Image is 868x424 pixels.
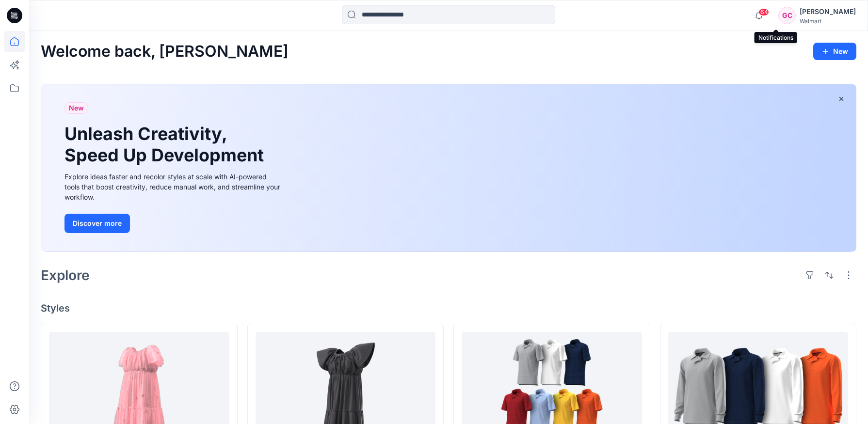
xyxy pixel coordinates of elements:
[64,214,283,233] a: Discover more
[41,267,90,283] h2: Explore
[64,214,130,233] button: Discover more
[758,8,769,16] span: 64
[800,6,856,17] div: [PERSON_NAME]
[778,7,796,24] div: GC
[41,302,856,314] h4: Styles
[41,43,289,61] h2: Welcome back, [PERSON_NAME]
[813,43,856,60] button: New
[800,17,856,25] div: Walmart
[64,124,268,165] h1: Unleash Creativity, Speed Up Development
[64,172,283,202] div: Explore ideas faster and recolor styles at scale with AI-powered tools that boost creativity, red...
[69,102,84,114] span: New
